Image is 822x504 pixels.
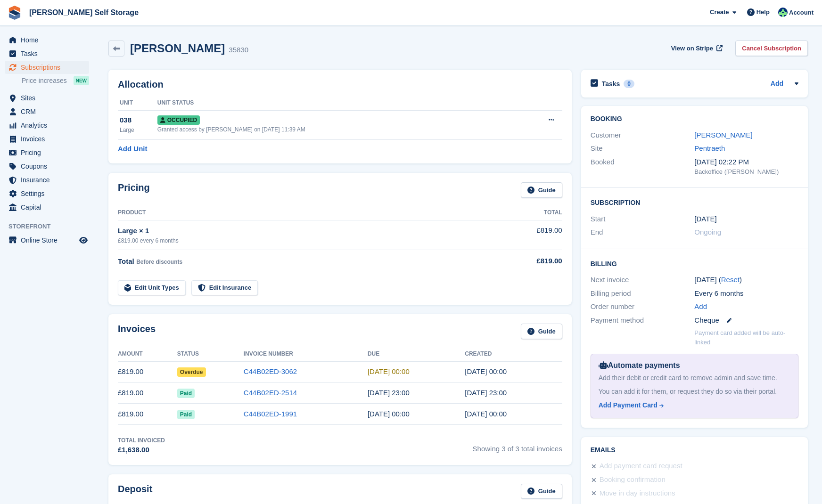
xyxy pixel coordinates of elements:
[493,220,562,250] td: £819.00
[5,91,89,105] a: menu
[521,182,562,198] a: Guide
[21,187,77,200] span: Settings
[118,347,177,362] th: Amount
[368,389,410,397] time: 2025-02-25 23:00:00 UTC
[120,115,157,126] div: 038
[5,160,89,173] a: menu
[118,182,150,198] h2: Pricing
[136,259,182,265] span: Before discounts
[591,115,798,123] h2: Booking
[118,280,186,296] a: Edit Unit Types
[118,205,493,220] th: Product
[624,80,634,88] div: 0
[694,228,721,236] span: Ongoing
[118,226,493,236] div: Large × 1
[591,447,798,454] h2: Emails
[157,115,200,125] span: Occupied
[778,8,788,17] img: Dafydd Pritchard
[591,275,695,285] div: Next invoice
[694,144,725,152] a: Pentraeth
[21,91,77,105] span: Sites
[21,160,77,173] span: Coupons
[591,288,695,299] div: Billing period
[600,474,666,486] div: Booking confirmation
[22,76,67,85] span: Price increases
[118,361,177,382] td: £819.00
[244,367,297,375] a: C44B02ED-3062
[157,125,515,134] div: Granted access by [PERSON_NAME] on [DATE] 11:39 AM
[21,173,77,187] span: Insurance
[5,33,89,47] a: menu
[465,389,507,397] time: 2025-02-24 23:00:04 UTC
[118,257,134,265] span: Total
[473,436,562,455] span: Showing 3 of 3 total invoices
[118,144,147,154] a: Add Unit
[118,79,562,90] h2: Allocation
[8,222,94,231] span: Storefront
[493,256,562,267] div: £819.00
[120,126,157,134] div: Large
[5,47,89,60] a: menu
[118,484,152,499] h2: Deposit
[21,146,77,159] span: Pricing
[21,47,77,60] span: Tasks
[118,436,165,445] div: Total Invoiced
[177,389,195,398] span: Paid
[21,201,77,214] span: Capital
[118,445,165,455] div: £1,638.00
[177,347,244,362] th: Status
[5,119,89,132] a: menu
[5,173,89,187] a: menu
[21,105,77,118] span: CRM
[599,360,790,371] div: Automate payments
[599,373,790,383] div: Add their debit or credit card to remove admin and save time.
[600,461,682,472] div: Add payment card request
[710,8,729,17] span: Create
[591,315,695,326] div: Payment method
[368,367,410,375] time: 2025-08-25 23:00:00 UTC
[465,367,507,375] time: 2025-08-24 23:00:08 UTC
[8,6,22,20] img: stora-icon-8386f47178a22dfd0bd8f6a31ec36ba5ce8667c1dd55bd0f319d3a0aa187defe.svg
[694,275,798,285] div: [DATE] ( )
[244,347,368,362] th: Invoice Number
[591,157,695,177] div: Booked
[694,131,752,139] a: [PERSON_NAME]
[735,41,808,56] a: Cancel Subscription
[368,347,465,362] th: Due
[667,41,724,56] a: View on Stripe
[22,75,89,86] a: Price increases NEW
[21,33,77,47] span: Home
[118,96,157,111] th: Unit
[493,205,562,220] th: Total
[244,410,297,418] a: C44B02ED-1991
[599,400,787,410] a: Add Payment Card
[157,96,515,111] th: Unit Status
[591,301,695,312] div: Order number
[599,400,658,410] div: Add Payment Card
[789,8,814,17] span: Account
[465,410,507,418] time: 2024-08-24 23:00:11 UTC
[118,236,493,245] div: £819.00 every 6 months
[21,61,77,74] span: Subscriptions
[5,187,89,200] a: menu
[368,410,410,418] time: 2024-08-25 23:00:00 UTC
[756,8,770,17] span: Help
[21,132,77,146] span: Invoices
[118,404,177,425] td: £819.00
[25,5,142,20] a: [PERSON_NAME] Self Storage
[694,157,798,168] div: [DATE] 02:22 PM
[600,488,675,499] div: Move in day instructions
[602,80,620,88] h2: Tasks
[721,276,740,284] a: Reset
[21,119,77,132] span: Analytics
[694,315,798,326] div: Cheque
[599,387,790,397] div: You can add it for them, or request they do so via their portal.
[78,235,89,246] a: Preview store
[5,61,89,74] a: menu
[694,301,707,312] a: Add
[694,288,798,299] div: Every 6 months
[5,234,89,247] a: menu
[591,197,798,207] h2: Subscription
[591,227,695,238] div: End
[694,167,798,177] div: Backoffice ([PERSON_NAME])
